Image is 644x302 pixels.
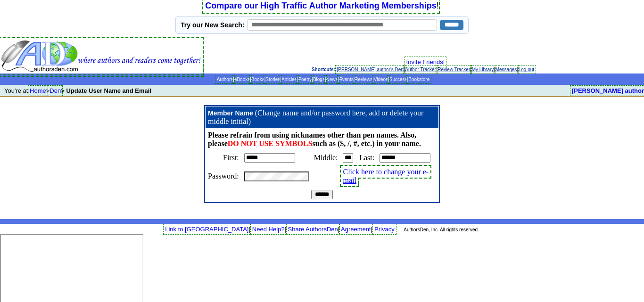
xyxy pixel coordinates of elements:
a: Reviews [355,77,372,82]
a: Home [30,87,46,94]
a: My Library [472,67,494,72]
a: Compare our High Traffic Author Marketing Memberships [205,1,436,10]
a: Author Tracker [405,67,436,72]
a: eBooks [234,77,250,82]
td: First: [206,151,241,165]
a: Need Help? [252,226,285,233]
a: [PERSON_NAME] author's Den [337,67,404,72]
font: ! [205,1,438,10]
a: Events [339,77,354,82]
font: | [284,226,286,233]
a: Invite Friends! [406,58,445,65]
font: You're at: > [4,87,151,94]
font: AuthorsDen, Inc. All rights reserved. [404,227,479,232]
font: | [248,226,250,233]
td: Password: [206,165,241,187]
a: Messages [495,67,517,72]
td: Middle: [312,151,340,165]
font: | [339,226,372,233]
span: Shortcuts: [312,67,335,72]
a: Stories [265,77,280,82]
a: Poetry [298,77,312,82]
font: | [338,226,339,233]
a: Success [389,77,407,82]
a: [PERSON_NAME] author [572,87,644,94]
img: header_logo2.gif [1,40,201,73]
b: > Update User Name and Email [61,87,151,94]
a: Log out [519,67,534,72]
a: Share AuthorsDen [288,226,338,233]
a: Books [251,77,264,82]
a: Videos [374,77,388,82]
p: Last: [359,154,374,162]
font: (Change name and/or password here, add or delete your middle initial) [208,109,423,125]
a: Privacy [374,226,395,233]
a: Authors [217,77,233,82]
a: News [326,77,338,82]
font: DO NOT USE SYMBOLS [228,139,313,147]
label: Try our New Search: [181,21,244,29]
a: Bookstore [408,77,429,82]
span: Member Name [208,109,253,117]
a: Articles [281,77,297,82]
div: : | | | | | [203,58,643,73]
a: Click here to change your e-mail [343,168,429,184]
a: Den [50,87,61,94]
a: Blogs [313,77,325,82]
a: Review Tracker [438,67,470,72]
a: Agreement [341,226,371,233]
a: Link to [GEOGRAPHIC_DATA] [165,226,248,233]
strong: Please refrain from using nicknames other than pen names. Also, please such as ($, /, #, etc.) in... [208,131,421,147]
